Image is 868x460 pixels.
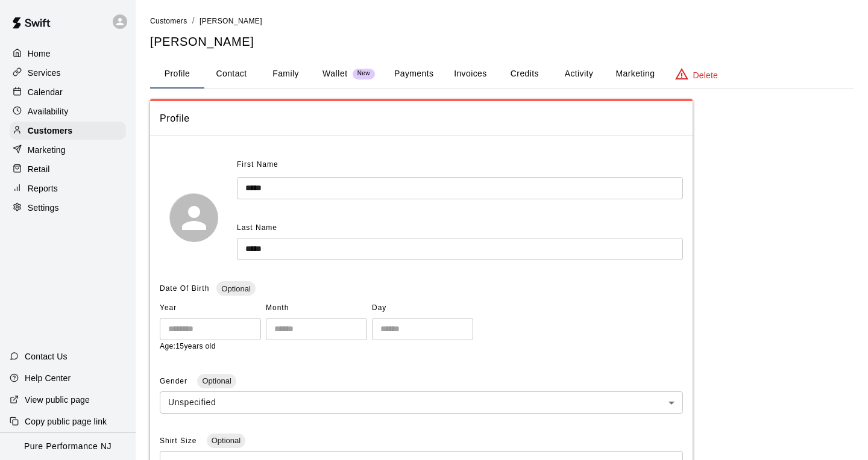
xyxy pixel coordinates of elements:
span: First Name [237,155,278,175]
span: Optional [216,284,255,293]
p: Marketing [28,144,66,156]
span: Day [372,299,473,318]
p: Home [28,48,51,60]
p: Calendar [28,86,63,98]
p: Services [28,67,61,79]
a: Services [10,64,126,82]
button: Invoices [443,60,497,89]
span: Year [160,299,261,318]
a: Settings [10,199,126,217]
a: Calendar [10,83,126,101]
span: Age: 15 years old [160,342,216,350]
span: Profile [160,111,683,126]
span: Last Name [237,223,277,232]
span: Shirt Size [160,437,200,445]
button: Activity [552,60,606,89]
p: Delete [693,69,718,81]
a: Customers [10,122,126,140]
a: Reports [10,179,126,197]
button: Credits [497,60,552,89]
p: Wallet [322,67,348,80]
a: Availability [10,102,126,120]
p: Availability [28,105,69,117]
p: Help Center [25,372,71,384]
span: Gender [160,377,190,385]
p: View public page [25,394,90,406]
a: Marketing [10,141,126,159]
p: Contact Us [25,350,68,362]
button: Family [259,60,313,89]
span: Month [266,299,367,318]
li: / [192,14,195,27]
span: Optional [197,376,236,385]
button: Contact [204,60,259,89]
span: Customers [150,17,187,25]
span: Optional [207,436,245,445]
p: Customers [28,125,72,137]
p: Retail [28,163,50,175]
h5: [PERSON_NAME] [150,34,854,50]
span: New [353,70,375,78]
span: Date Of Birth [160,284,209,293]
p: Reports [28,182,58,194]
div: Unspecified [160,391,683,414]
nav: breadcrumb [150,14,854,28]
p: Pure Performance NJ [24,440,112,453]
a: Home [10,45,126,63]
p: Copy public page link [25,415,107,427]
div: basic tabs example [150,60,854,89]
span: [PERSON_NAME] [200,17,262,25]
button: Profile [150,60,204,89]
button: Marketing [606,60,664,89]
a: Customers [150,16,187,25]
a: Retail [10,160,126,178]
button: Payments [385,60,443,89]
p: Settings [28,202,59,214]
